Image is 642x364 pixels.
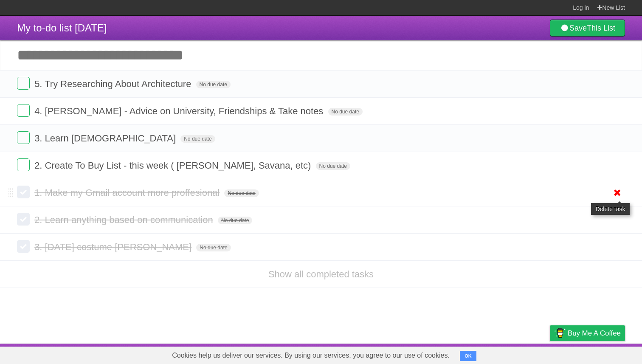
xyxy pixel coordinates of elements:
span: No due date [328,108,363,116]
label: Done [17,131,30,144]
a: Terms [510,346,529,362]
span: No due date [316,162,350,170]
span: 3. Learn [DEMOGRAPHIC_DATA] [34,133,178,144]
span: 3. [DATE] costume [PERSON_NAME] [34,242,194,252]
span: No due date [196,244,231,251]
label: Done [17,186,30,198]
span: No due date [180,135,215,143]
img: Buy me a coffee [554,326,566,340]
span: 2. Learn anything based on communication [34,214,215,225]
a: Buy me a coffee [550,325,625,341]
span: No due date [218,217,252,224]
a: Developers [465,346,499,362]
label: Done [17,213,30,226]
label: Done [17,240,30,253]
a: Suggest a feature [572,346,625,362]
span: 4. [PERSON_NAME] - Advice on University, Friendships & Take notes [34,106,325,116]
b: This List [587,24,615,32]
span: 1. Make my Gmail account more proffesional [34,187,222,198]
label: Done [17,158,30,171]
span: No due date [224,189,259,197]
span: 2. Create To Buy List - this week ( [PERSON_NAME], Savana, etc) [34,160,313,171]
button: OK [460,351,476,361]
span: 5. Try Researching About Architecture [34,79,193,89]
a: Privacy [539,346,561,362]
a: SaveThis List [550,20,625,37]
span: Cookies help us deliver our services. By using our services, you agree to our use of cookies. [163,347,458,364]
span: Buy me a coffee [568,326,621,341]
span: No due date [196,81,231,88]
span: My to-do list [DATE] [17,22,107,34]
label: Done [17,104,30,117]
a: About [437,346,455,362]
label: Done [17,77,30,90]
a: Show all completed tasks [268,269,374,279]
